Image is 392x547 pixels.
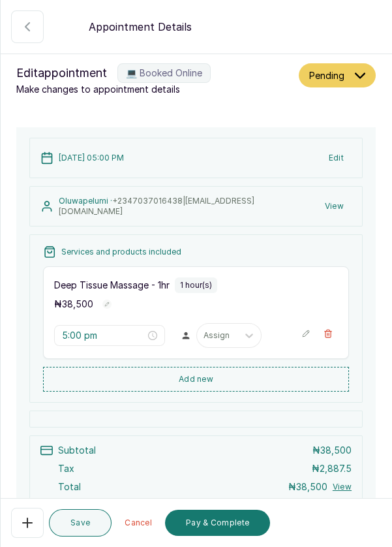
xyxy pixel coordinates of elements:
[59,196,317,217] p: Oluwapelumi ·
[59,196,254,216] span: +234 7037016438 | [EMAIL_ADDRESS][DOMAIN_NAME]
[117,510,160,536] button: Cancel
[58,444,96,457] p: Subtotal
[180,280,212,290] p: 1 hour(s)
[312,462,352,475] p: ₦
[288,480,327,493] p: ₦
[49,509,112,537] button: Save
[312,444,352,457] p: ₦
[320,463,352,474] span: 2,887.5
[54,298,93,311] p: ₦
[321,146,352,170] button: Edit
[299,63,376,87] button: Pending
[117,63,211,83] label: 💻 Booked Online
[320,445,352,456] span: 38,500
[165,510,270,536] button: Pay & Complete
[309,69,344,82] span: Pending
[62,298,93,309] span: 38,500
[61,247,181,257] p: Services and products included
[16,64,107,82] span: Edit appointment
[296,481,327,492] span: 38,500
[16,83,294,96] p: Make changes to appointment details
[54,279,170,292] p: Deep Tissue Massage - 1hr
[62,328,145,343] input: Select time
[89,19,192,35] p: Appointment Details
[333,482,352,492] button: View
[58,462,74,475] p: Tax
[58,480,81,493] p: Total
[43,367,349,392] button: Add new
[317,195,352,218] button: View
[59,153,124,163] p: [DATE] 05:00 PM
